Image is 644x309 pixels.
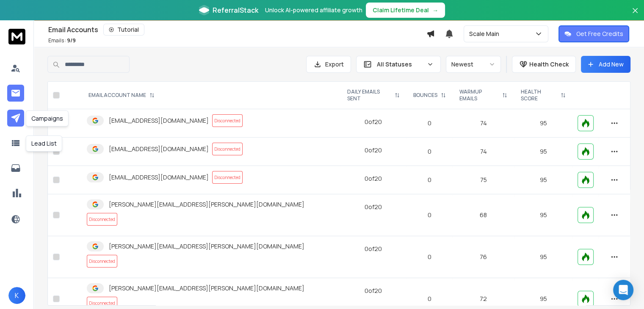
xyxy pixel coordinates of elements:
button: Tutorial [103,24,144,36]
p: HEALTH SCORE [521,88,557,102]
div: Campaigns [26,110,69,127]
span: Disconnected [212,171,243,184]
div: EMAIL ACCOUNT NAME [88,92,155,99]
td: 74 [453,138,514,166]
p: BOUNCES [413,92,437,99]
p: 0 [412,253,448,261]
td: 95 [514,166,572,194]
button: Export [306,56,351,73]
div: 0 of 20 [365,245,382,253]
span: Disconnected [212,143,243,155]
div: 0 of 20 [365,287,382,295]
p: All Statuses [377,60,423,69]
td: 75 [453,166,514,194]
div: 0 of 20 [365,203,382,211]
button: Health Check [512,56,576,73]
p: Get Free Credits [576,30,623,38]
p: [PERSON_NAME][EMAIL_ADDRESS][PERSON_NAME][DOMAIN_NAME] [109,200,304,209]
p: 0 [412,176,448,184]
span: 9 / 9 [67,37,76,44]
td: 95 [514,194,572,236]
div: 0 of 20 [365,146,382,154]
div: Email Accounts [48,24,426,36]
p: [PERSON_NAME][EMAIL_ADDRESS][PERSON_NAME][DOMAIN_NAME] [109,284,304,292]
td: 68 [453,194,514,236]
p: 0 [412,211,448,219]
p: Health Check [529,60,569,69]
p: [EMAIL_ADDRESS][DOMAIN_NAME] [109,145,209,153]
p: DAILY EMAILS SENT [347,88,392,102]
p: 0 [412,147,448,156]
p: [EMAIL_ADDRESS][DOMAIN_NAME] [109,116,209,125]
button: Newest [446,56,501,73]
div: 0 of 20 [365,118,382,126]
p: Unlock AI-powered affiliate growth [265,6,362,14]
p: Scale Main [469,30,503,38]
p: 0 [412,119,448,127]
button: K [8,287,25,304]
p: [PERSON_NAME][EMAIL_ADDRESS][PERSON_NAME][DOMAIN_NAME] [109,242,304,251]
p: 0 [412,295,448,303]
div: Open Intercom Messenger [613,280,633,300]
span: → [432,6,438,14]
p: Emails : [48,37,76,44]
span: Disconnected [87,255,117,268]
span: Disconnected [212,114,243,127]
p: [EMAIL_ADDRESS][DOMAIN_NAME] [109,173,209,182]
span: ReferralStack [213,5,258,15]
div: Lead List [26,135,62,152]
td: 95 [514,138,572,166]
p: WARMUP EMAILS [459,88,499,102]
td: 95 [514,109,572,138]
button: Add New [581,56,630,73]
span: Disconnected [87,213,117,226]
button: Close banner [630,5,641,25]
button: Claim Lifetime Deal→ [366,3,445,18]
div: 0 of 20 [365,174,382,183]
td: 74 [453,109,514,138]
td: 95 [514,236,572,278]
td: 76 [453,236,514,278]
button: Get Free Credits [558,25,629,42]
